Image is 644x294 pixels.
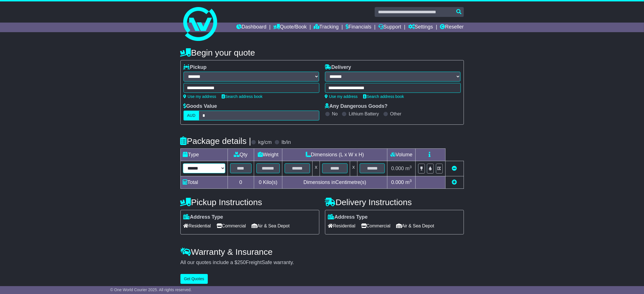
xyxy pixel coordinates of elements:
span: m [405,166,412,171]
a: Tracking [314,23,339,32]
label: Other [390,111,401,117]
td: Volume [387,149,416,161]
h4: Package details | [180,136,251,146]
h4: Delivery Instructions [325,198,464,207]
a: Add new item [452,179,457,185]
span: Residential [328,221,355,230]
label: kg/cm [258,139,272,146]
sup: 3 [410,179,412,183]
td: x [313,161,320,176]
label: Pickup [184,64,207,71]
a: Use my address [184,94,216,99]
span: Residential [184,221,211,230]
span: Air & Sea Depot [396,221,434,230]
a: Dashboard [236,23,267,32]
span: 0.000 [391,179,404,185]
label: Delivery [325,64,351,71]
span: Commercial [361,221,390,230]
a: Settings [408,23,433,32]
h4: Warranty & Insurance [180,247,464,256]
span: Air & Sea Depot [252,221,290,230]
span: Commercial [217,221,246,230]
td: Dimensions in Centimetre(s) [282,176,387,188]
label: Address Type [184,214,223,220]
h4: Pickup Instructions [180,198,319,207]
label: AUD [184,111,199,120]
label: No [332,111,338,117]
span: © One World Courier 2025. All rights reserved. [110,288,192,292]
a: Financials [346,23,371,32]
td: Dimensions (L x W x H) [282,149,387,161]
td: Weight [254,149,282,161]
label: lb/in [281,139,291,146]
label: Lithium Battery [349,111,379,117]
h4: Begin your quote [180,48,464,57]
a: Use my address [325,94,358,99]
td: Qty [228,149,254,161]
button: Get Quotes [180,274,208,284]
a: Support [378,23,401,32]
label: Any Dangerous Goods? [325,103,388,109]
td: Type [180,149,228,161]
a: Search address book [222,94,263,99]
a: Remove this item [452,166,457,171]
sup: 3 [410,165,412,169]
a: Search address book [363,94,404,99]
td: x [350,161,357,176]
div: All our quotes include a $ FreightSafe warranty. [180,260,464,266]
td: Total [180,176,228,188]
label: Goods Value [184,103,217,109]
a: Reseller [440,23,464,32]
td: Kilo(s) [254,176,282,188]
a: Quote/Book [273,23,307,32]
span: 250 [237,260,246,265]
label: Address Type [328,214,368,220]
span: m [405,179,412,185]
span: 0 [259,179,261,185]
span: 0.000 [391,166,404,171]
td: 0 [228,176,254,188]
